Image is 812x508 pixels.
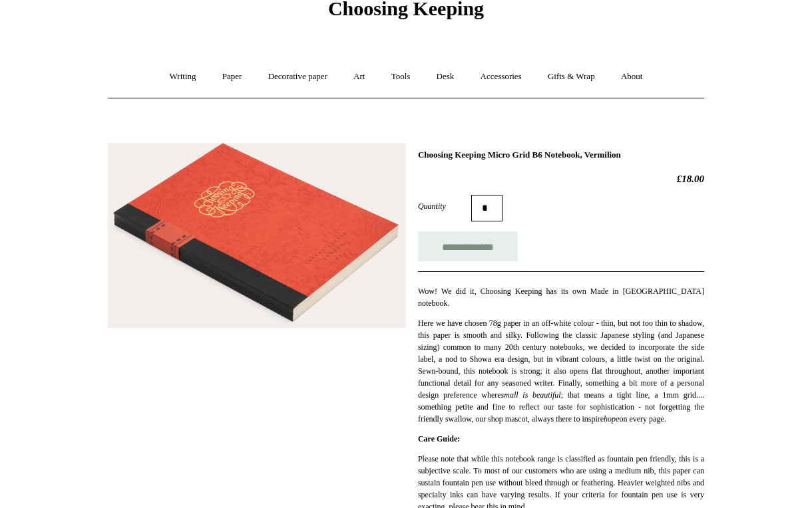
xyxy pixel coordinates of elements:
a: Choosing Keeping [328,8,484,17]
strong: Care Guide: [418,434,460,444]
a: Accessories [469,59,534,94]
a: Paper [210,59,254,94]
em: small is beautiful [501,390,561,400]
a: Desk [425,59,467,94]
label: Quantity [418,200,471,212]
h2: £18.00 [418,173,704,185]
a: About [609,59,655,94]
p: Wow! We did it, Choosing Keeping has its own Made in [GEOGRAPHIC_DATA] notebook. [418,285,704,309]
a: Decorative paper [256,59,339,94]
p: Here we have chosen 78g paper in an off-white colour - thin, but not too thin to shadow, this pap... [418,317,704,425]
h1: Choosing Keeping Micro Grid B6 Notebook, Vermilion [418,150,704,160]
a: Gifts & Wrap [536,59,607,94]
a: Art [341,59,377,94]
a: Tools [379,59,423,94]
img: Choosing Keeping Micro Grid B6 Notebook, Vermilion [108,143,406,328]
em: hope [604,414,619,424]
a: Writing [158,59,208,94]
